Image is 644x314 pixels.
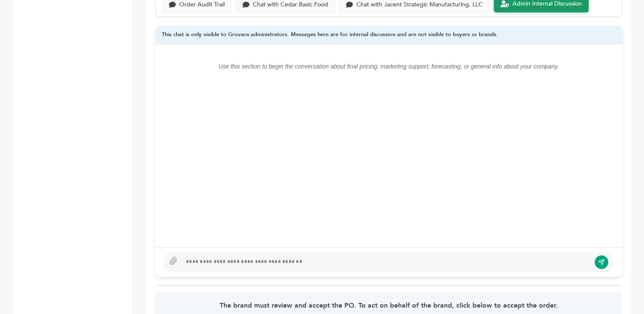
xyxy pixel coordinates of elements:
[155,26,622,45] div: This chat is only visible to Grovara administrators. Messages here are for internal discussion an...
[356,1,483,9] div: Chat with Jacent Strategic Manufacturing, LLC
[174,300,603,311] p: The brand must review and accept the PO. To act on behalf of the brand, click below to accept the...
[512,0,582,8] div: Admin Internal Discussion
[253,1,328,9] div: Chat with Cedar Basic Food
[179,1,225,9] div: Order Audit Trail
[172,61,605,71] p: Use this section to begin the conversation about final pricing, marketing support, forecasting, o...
